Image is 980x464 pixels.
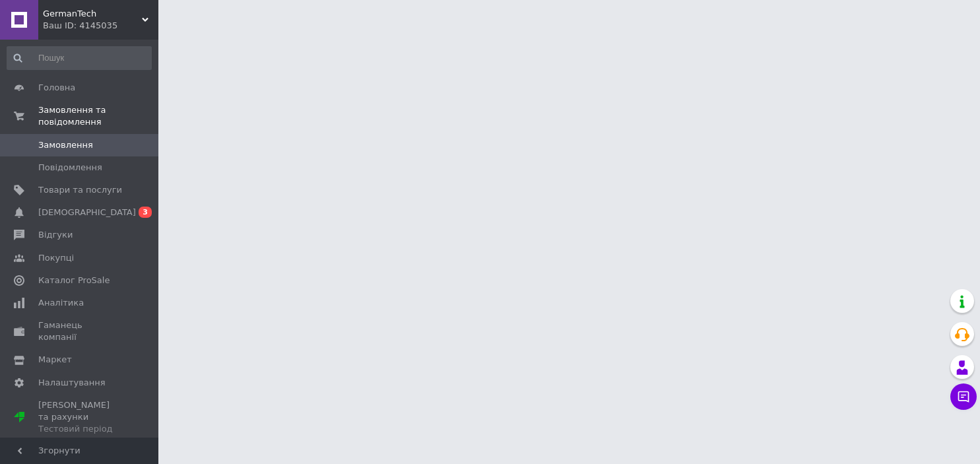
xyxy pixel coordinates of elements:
span: Повідомлення [38,162,102,174]
span: Налаштування [38,377,106,389]
span: GermanTech [43,8,142,20]
div: Тестовий період [38,423,122,435]
span: Аналітика [38,297,84,309]
span: [DEMOGRAPHIC_DATA] [38,207,136,218]
span: Покупці [38,252,74,264]
input: Пошук [7,46,152,70]
span: Замовлення [38,139,93,151]
div: Ваш ID: 4145035 [43,20,158,32]
span: [PERSON_NAME] та рахунки [38,399,122,436]
span: Головна [38,82,75,94]
span: 3 [139,207,152,218]
span: Маркет [38,354,72,366]
span: Замовлення та повідомлення [38,104,158,128]
span: Гаманець компанії [38,319,122,343]
span: Товари та послуги [38,184,122,196]
button: Чат з покупцем [950,383,977,410]
span: Каталог ProSale [38,275,110,286]
span: Відгуки [38,229,73,241]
